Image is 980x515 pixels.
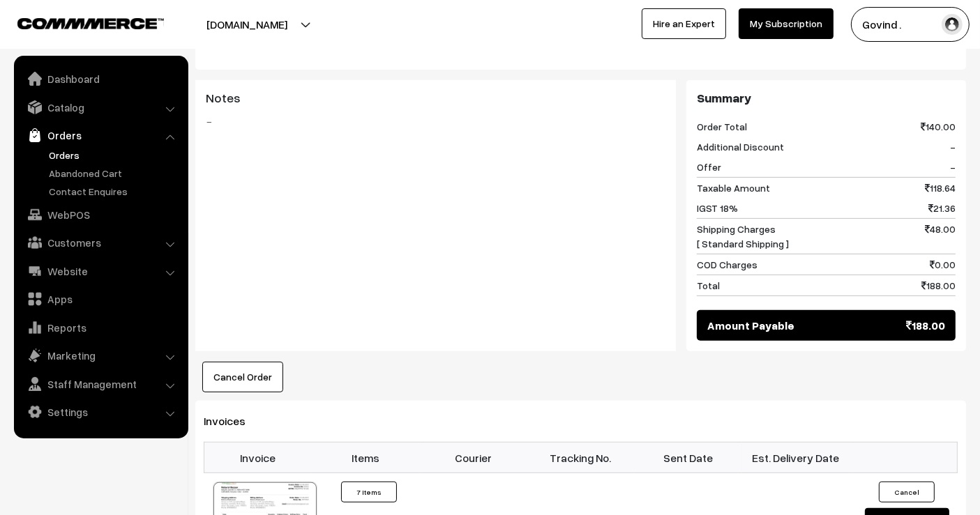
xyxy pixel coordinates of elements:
[925,180,956,195] span: 118.64
[950,139,956,154] span: -
[697,201,738,215] span: IGST 18%
[45,184,183,199] a: Contact Enquires
[851,7,970,42] button: Govind .
[312,443,419,473] th: Items
[739,8,834,39] a: My Subscription
[906,317,945,334] span: 188.00
[17,259,183,284] a: Website
[928,201,956,215] span: 21.36
[202,362,283,392] button: Cancel Order
[17,14,140,31] a: COMMMERCE
[17,95,183,120] a: Catalog
[950,160,956,174] span: -
[158,7,336,42] button: [DOMAIN_NAME]
[419,443,527,473] th: Courier
[697,160,721,174] span: Offer
[204,443,312,473] th: Invoice
[341,482,397,502] button: 7 Items
[17,18,164,29] img: COMMMERCE
[921,278,956,293] span: 188.00
[17,343,183,368] a: Marketing
[45,148,183,162] a: Orders
[697,257,757,272] span: COD Charges
[17,123,183,148] a: Orders
[921,119,956,134] span: 140.00
[925,222,956,251] span: 48.00
[697,119,747,134] span: Order Total
[17,202,183,227] a: WebPOS
[17,230,183,255] a: Customers
[930,257,956,272] span: 0.00
[879,482,935,502] button: Cancel
[697,222,789,251] span: Shipping Charges [ Standard Shipping ]
[206,113,665,130] blockquote: -
[17,66,183,91] a: Dashboard
[742,443,850,473] th: Est. Delivery Date
[206,91,665,106] h3: Notes
[642,8,726,39] a: Hire an Expert
[17,399,183,424] a: Settings
[17,315,183,340] a: Reports
[204,414,262,428] span: Invoices
[697,91,956,106] h3: Summary
[707,317,794,334] span: Amount Payable
[17,371,183,397] a: Staff Management
[17,286,183,312] a: Apps
[697,278,720,293] span: Total
[527,443,634,473] th: Tracking No.
[942,14,963,35] img: user
[635,443,742,473] th: Sent Date
[45,166,183,180] a: Abandoned Cart
[697,180,770,195] span: Taxable Amount
[697,139,784,154] span: Additional Discount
